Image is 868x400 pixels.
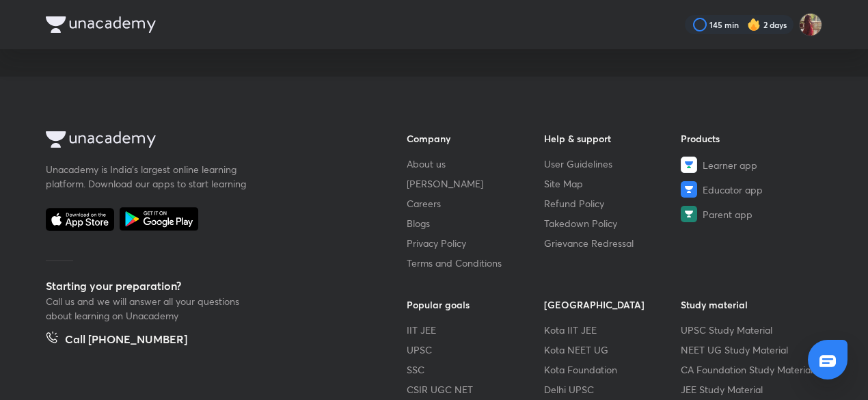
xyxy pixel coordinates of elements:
[681,382,818,397] a: JEE Study Material
[681,297,818,312] h6: Study material
[46,131,156,148] img: Company Logo
[681,181,697,198] img: Educator app
[681,157,818,173] a: Learner app
[544,343,681,357] a: Kota NEET UG
[747,18,761,31] img: streak
[407,236,544,250] a: Privacy Policy
[544,196,681,211] a: Refund Policy
[544,382,681,397] a: Delhi UPSC
[703,158,757,172] span: Learner app
[681,323,818,337] a: UPSC Study Material
[681,206,818,222] a: Parent app
[544,362,681,377] a: Kota Foundation
[46,278,363,294] h5: Starting your preparation?
[407,362,544,377] a: SSC
[407,343,544,357] a: UPSC
[681,157,697,173] img: Learner app
[681,131,818,146] h6: Products
[407,196,544,211] a: Careers
[544,176,681,191] a: Site Map
[407,131,544,146] h6: Company
[681,343,818,357] a: NEET UG Study Material
[544,323,681,337] a: Kota IIT JEE
[46,16,156,33] img: Company Logo
[681,362,818,377] a: CA Foundation Study Material
[544,297,681,312] h6: [GEOGRAPHIC_DATA]
[407,157,544,171] a: About us
[544,131,681,146] h6: Help & support
[407,196,441,211] span: Careers
[681,181,818,198] a: Educator app
[46,131,363,151] a: Company Logo
[46,162,251,191] p: Unacademy is India’s largest online learning platform. Download our apps to start learning
[544,216,681,230] a: Takedown Policy
[407,297,544,312] h6: Popular goals
[799,13,822,36] img: Srishti Sharma
[407,256,544,270] a: Terms and Conditions
[544,157,681,171] a: User Guidelines
[703,207,752,222] span: Parent app
[544,236,681,250] a: Grievance Redressal
[407,382,544,397] a: CSIR UGC NET
[65,331,187,350] h5: Call [PHONE_NUMBER]
[46,331,187,350] a: Call [PHONE_NUMBER]
[407,323,544,337] a: IIT JEE
[681,206,697,222] img: Parent app
[46,294,251,323] p: Call us and we will answer all your questions about learning on Unacademy
[407,176,544,191] a: [PERSON_NAME]
[407,216,544,230] a: Blogs
[703,183,763,197] span: Educator app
